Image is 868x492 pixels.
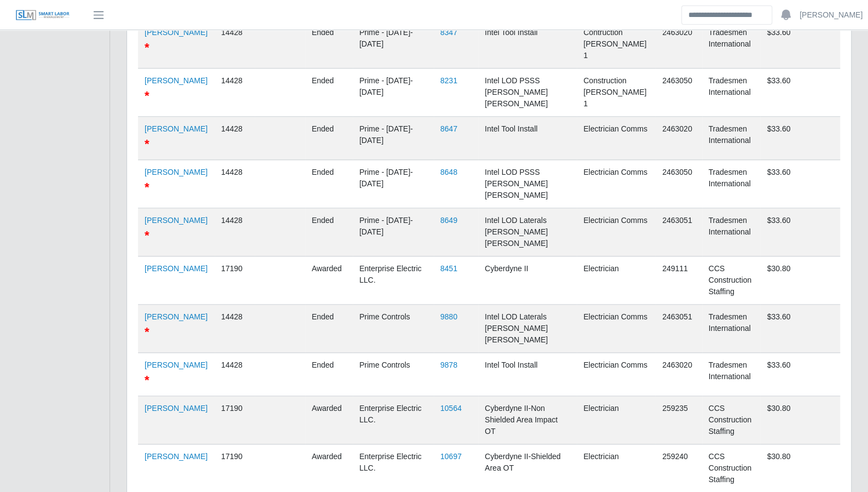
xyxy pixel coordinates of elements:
[145,41,150,54] span: DO NOT USE
[215,353,255,396] td: 14428
[215,256,255,305] td: 17190
[215,208,255,256] td: 14428
[577,20,656,68] td: Contruction [PERSON_NAME] 1
[702,208,761,256] td: Tradesmen International
[478,208,577,256] td: Intel LOD Laterals [PERSON_NAME] [PERSON_NAME]
[681,5,772,25] input: Search
[305,208,353,256] td: ended
[145,404,208,413] a: [PERSON_NAME]
[145,180,150,194] span: DO NOT USE
[656,256,702,305] td: 249111
[440,264,457,273] a: 8451
[656,160,702,208] td: 2463050
[478,353,577,396] td: Intel Tool Install
[145,325,150,339] span: DO NOT USE
[353,256,434,305] td: Enterprise Electric LLC.
[440,312,457,321] a: 9880
[478,160,577,208] td: Intel LOD PSSS [PERSON_NAME] [PERSON_NAME]
[440,216,457,225] a: 8649
[702,20,761,68] td: Tradesmen International
[215,117,255,160] td: 14428
[305,256,353,305] td: awarded
[215,396,255,444] td: 17190
[145,312,208,321] a: [PERSON_NAME]
[760,117,840,160] td: $33.60
[353,68,434,117] td: Prime - [DATE]-[DATE]
[577,256,656,305] td: Electrician
[215,305,255,353] td: 14428
[478,305,577,353] td: Intel LOD Laterals [PERSON_NAME] [PERSON_NAME]
[440,124,457,133] a: 8647
[577,160,656,208] td: Electrician Comms
[353,208,434,256] td: Prime - [DATE]-[DATE]
[145,124,208,133] a: [PERSON_NAME]
[702,353,761,396] td: Tradesmen International
[702,396,761,444] td: CCS Construction Staffing
[305,117,353,160] td: ended
[305,68,353,117] td: ended
[305,353,353,396] td: ended
[577,396,656,444] td: Electrician
[760,353,840,396] td: $33.60
[577,305,656,353] td: Electrician Comms
[478,396,577,444] td: Cyberdyne II-Non Shielded Area Impact OT
[760,20,840,68] td: $33.60
[145,452,208,461] a: [PERSON_NAME]
[353,20,434,68] td: Prime - [DATE]-[DATE]
[656,20,702,68] td: 2463020
[440,404,462,413] a: 10564
[145,168,208,176] a: [PERSON_NAME]
[440,361,457,369] a: 9878
[440,76,457,85] a: 8231
[15,9,70,21] img: SLM Logo
[702,256,761,305] td: CCS Construction Staffing
[577,208,656,256] td: Electrician Comms
[353,160,434,208] td: Prime - [DATE]-[DATE]
[215,20,255,68] td: 14428
[478,117,577,160] td: Intel Tool Install
[440,28,457,37] a: 8347
[760,396,840,444] td: $30.80
[353,353,434,396] td: Prime Controls
[577,353,656,396] td: Electrician Comms
[702,160,761,208] td: Tradesmen International
[478,256,577,305] td: Cyberdyne II
[656,68,702,117] td: 2463050
[353,117,434,160] td: Prime - [DATE]-[DATE]
[305,20,353,68] td: ended
[760,208,840,256] td: $33.60
[145,28,208,37] a: [PERSON_NAME]
[656,117,702,160] td: 2463020
[760,160,840,208] td: $33.60
[478,20,577,68] td: Intel Tool Install
[577,68,656,117] td: Construction [PERSON_NAME] 1
[305,305,353,353] td: ended
[656,353,702,396] td: 2463020
[440,452,462,461] a: 10697
[577,117,656,160] td: Electrician Comms
[145,361,208,369] a: [PERSON_NAME]
[353,305,434,353] td: Prime Controls
[800,9,863,21] a: [PERSON_NAME]
[440,168,457,176] a: 8648
[215,160,255,208] td: 14428
[656,208,702,256] td: 2463051
[145,264,208,273] a: [PERSON_NAME]
[145,216,208,225] a: [PERSON_NAME]
[305,160,353,208] td: ended
[656,396,702,444] td: 259235
[145,137,150,151] span: DO NOT USE
[478,68,577,117] td: Intel LOD PSSS [PERSON_NAME] [PERSON_NAME]
[145,89,150,102] span: DO NOT USE
[145,76,208,85] a: [PERSON_NAME]
[760,256,840,305] td: $30.80
[656,305,702,353] td: 2463051
[702,68,761,117] td: Tradesmen International
[305,396,353,444] td: awarded
[702,305,761,353] td: Tradesmen International
[145,228,150,242] span: DO NOT USE
[760,68,840,117] td: $33.60
[215,68,255,117] td: 14428
[145,373,150,387] span: DO NOT USE
[702,117,761,160] td: Tradesmen International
